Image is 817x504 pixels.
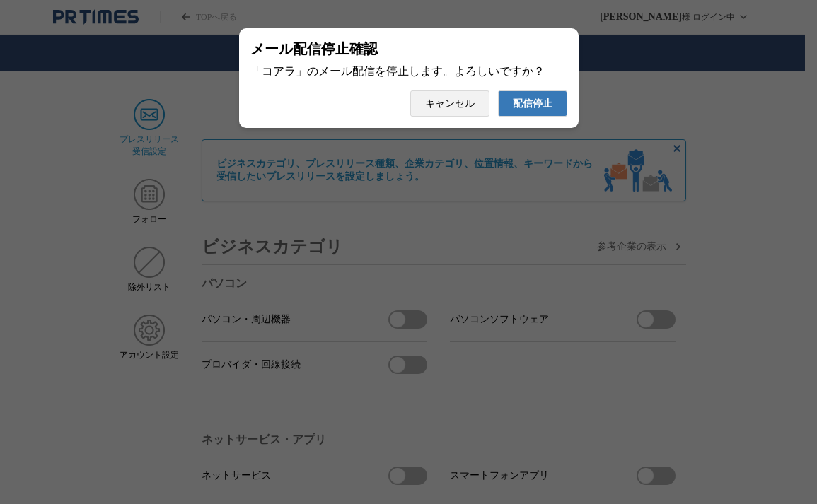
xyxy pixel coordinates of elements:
[498,90,567,117] button: 配信停止
[250,40,378,59] span: メール配信停止確認
[250,64,567,79] div: 「コアラ」のメール配信を停止します。よろしいですか？
[513,98,552,110] span: 配信停止
[425,98,475,110] span: キャンセル
[410,90,489,117] button: キャンセル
